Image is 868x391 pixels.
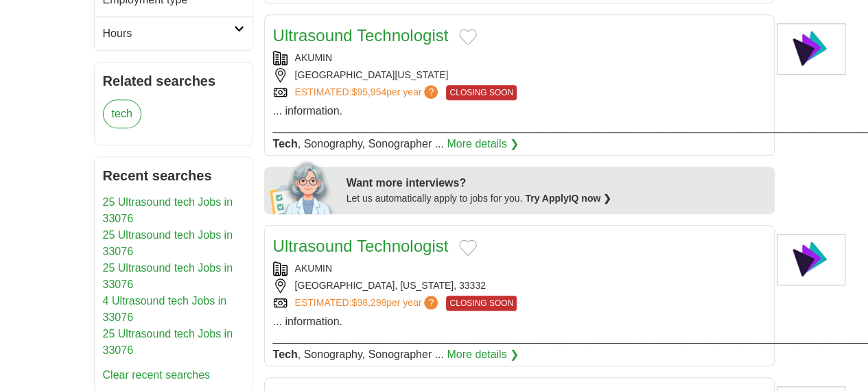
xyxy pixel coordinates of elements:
span: ? [424,85,438,99]
a: 25 Ultrasound tech Jobs in 33076 [103,262,233,290]
a: 4 Ultrasound tech Jobs in 33076 [103,295,227,323]
span: $95,954 [351,86,386,97]
a: 25 Ultrasound tech Jobs in 33076 [103,229,233,257]
h2: Recent searches [103,165,244,186]
strong: Tech [273,138,298,150]
a: ESTIMATED:$95,954per year? [295,85,441,100]
a: 25 Ultrasound tech Jobs in 33076 [103,328,233,356]
a: Try ApplyIQ now ❯ [525,193,611,204]
a: Ultrasound Technologist [273,237,449,255]
span: CLOSING SOON [446,296,517,311]
button: Add to favorite jobs [459,29,477,45]
div: Let us automatically apply to jobs for you. [347,191,766,206]
a: tech [103,99,141,128]
span: $98,298 [351,297,386,308]
a: More details ❯ [447,346,519,363]
span: CLOSING SOON [446,85,517,100]
img: apply-iq-scientist.png [270,159,336,214]
button: Add to favorite jobs [459,239,477,256]
a: Hours [95,16,253,50]
div: Want more interviews? [347,175,766,191]
a: Clear recent searches [103,369,211,381]
a: ESTIMATED:$98,298per year? [295,296,441,311]
div: [GEOGRAPHIC_DATA], [US_STATE], 33332 [273,279,766,293]
span: ? [424,296,438,309]
a: More details ❯ [447,136,519,152]
a: AKUMIN [295,263,332,274]
h2: Hours [103,25,234,42]
h2: Related searches [103,71,244,91]
img: Akumin logo [777,23,845,75]
a: Ultrasound Technologist [273,26,449,45]
strong: Tech [273,348,298,360]
div: [GEOGRAPHIC_DATA][US_STATE] [273,68,766,82]
a: AKUMIN [295,52,332,63]
a: 25 Ultrasound tech Jobs in 33076 [103,196,233,224]
img: Akumin logo [777,234,845,285]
